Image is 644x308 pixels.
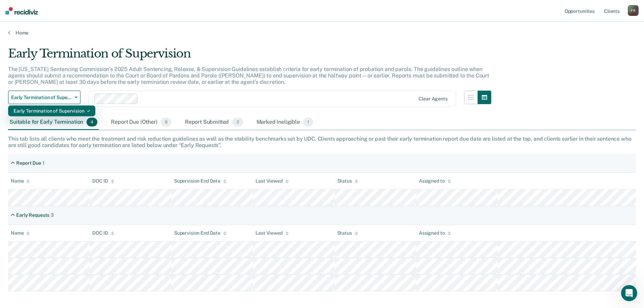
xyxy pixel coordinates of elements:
iframe: Intercom live chat [621,285,637,301]
div: Early Termination of Supervision [14,105,90,116]
div: Clear agents [419,96,447,102]
div: Supervision End Date [174,230,226,236]
span: 2 [232,118,243,126]
span: 4 [87,118,97,126]
div: Early Requests3 [8,210,56,221]
div: This tab lists all clients who meet the treatment and risk reduction guidelines as well as the st... [8,136,636,148]
div: Suitable for Early Termination4 [8,115,99,130]
div: Report Due (Other)0 [110,115,172,130]
div: Supervision End Date [174,178,226,184]
div: Report Due [16,160,41,166]
div: Status [337,178,358,184]
div: DOC ID [92,230,114,236]
div: Early Termination of Supervision [8,47,491,66]
div: DOC ID [92,178,114,184]
img: Recidiviz [5,7,38,15]
div: Report Due1 [8,158,47,169]
div: Last Viewed [256,178,288,184]
div: F R [628,5,639,16]
div: Early Requests [16,212,49,218]
div: Status [337,230,358,236]
button: FR [628,5,639,16]
div: Last Viewed [256,230,288,236]
span: 0 [161,118,171,126]
div: 1 [43,160,45,166]
div: Assigned to [419,178,451,184]
a: Home [8,30,636,36]
div: Assigned to [419,230,451,236]
div: Marked Ineligible1 [255,115,315,130]
div: Name [11,230,30,236]
div: Name [11,178,30,184]
span: 1 [303,118,313,126]
button: Early Termination of Supervision [8,91,80,104]
p: The [US_STATE] Sentencing Commission’s 2025 Adult Sentencing, Release, & Supervision Guidelines e... [8,66,489,85]
span: Early Termination of Supervision [11,95,72,100]
div: Report Submitted2 [184,115,244,130]
div: 3 [51,212,54,218]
